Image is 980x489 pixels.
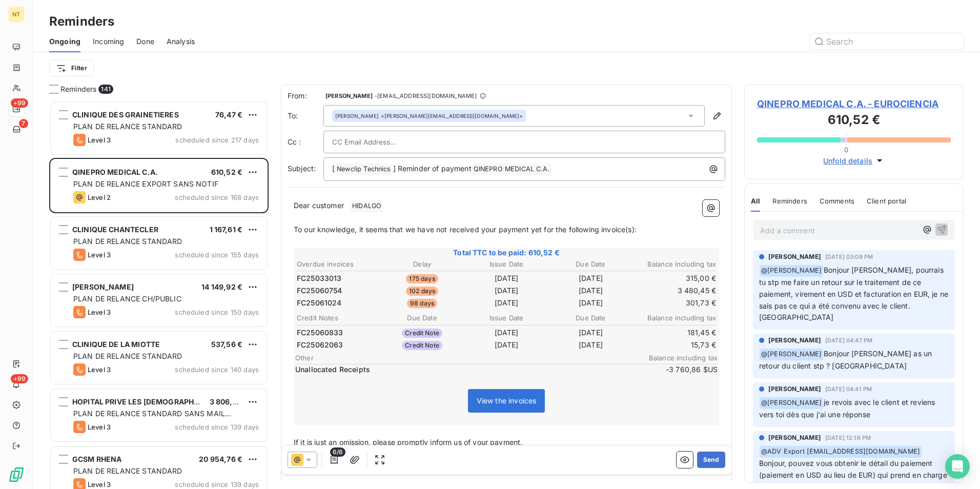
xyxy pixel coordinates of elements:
span: Unallocated Receipts [295,364,654,375]
span: scheduled since 217 days [175,136,259,144]
span: +99 [11,374,28,383]
span: @ ADV Export [EMAIL_ADDRESS][DOMAIN_NAME] [760,446,922,458]
span: FC25061024 [297,298,342,308]
span: QINEPRO MEDICAL C.A. - EUROCIENCIA [757,97,951,111]
span: ] Reminder of payment [393,164,472,173]
th: Due Date [380,313,463,323]
span: scheduled since 150 days [175,308,259,316]
span: Bonjour [PERSON_NAME] as un retour du client stp ? [GEOGRAPHIC_DATA] [759,349,934,370]
span: 610,52 € [211,168,242,176]
button: Unfold details [820,155,888,167]
span: [DATE] 03:09 PM [825,254,873,260]
td: [DATE] [549,327,632,338]
span: Ongoing [49,36,80,47]
td: 3 480,45 € [634,285,717,296]
span: [PERSON_NAME] [768,384,821,394]
span: Subject: [288,164,316,173]
span: [DATE] 04:41 PM [825,386,872,392]
span: [ [332,164,335,173]
td: [DATE] [465,273,548,284]
div: NT [8,6,25,23]
td: 15,73 € [634,339,717,351]
span: Level 3 [88,308,111,316]
td: [DATE] [465,339,548,351]
span: PLAN DE RELANCE STANDARD [73,237,182,246]
span: PLAN DE RELANCE STANDARD [73,122,182,131]
th: Balance including tax [634,313,717,323]
td: [DATE] [549,273,632,284]
span: Done [136,36,154,47]
td: [DATE] [465,285,548,296]
span: je revois avec le client et reviens vers toi dès que j'ai une réponse [759,398,937,419]
span: [PERSON_NAME] [768,336,821,345]
input: Search [810,33,964,50]
span: All [751,197,760,205]
span: 6/6 [330,447,345,457]
span: 76,47 € [215,110,242,119]
span: Newclip Technics [335,164,392,175]
div: grid [49,100,269,489]
td: [DATE] [549,339,632,351]
span: scheduled since 168 days [175,193,259,201]
span: 141 [98,85,113,94]
button: Filter [49,60,94,76]
span: Incoming [93,36,124,47]
th: Balance including tax [634,259,717,270]
span: scheduled since 139 days [175,480,259,488]
td: [DATE] [549,285,632,296]
span: Reminders [60,84,96,94]
th: Delay [380,259,463,270]
span: @ [PERSON_NAME] [760,397,823,409]
span: Other [295,354,649,362]
span: Credit Note [402,341,442,350]
td: [DATE] [465,327,548,338]
span: PLAN DE RELANCE EXPORT SANS NOTIF [73,179,218,188]
span: GCSM RHENA [72,455,122,463]
span: [PERSON_NAME] [335,112,379,119]
span: - [EMAIL_ADDRESS][DOMAIN_NAME] [375,93,477,99]
span: 98 days [407,299,437,308]
span: scheduled since 155 days [175,251,259,259]
span: 20 954,76 € [199,455,242,463]
span: Dear customer [294,201,344,210]
span: FC25033013 [297,273,342,283]
span: Credit Note [402,329,442,338]
span: Reminders [772,197,807,205]
span: scheduled since 139 days [175,423,259,431]
th: Due Date [549,259,632,270]
span: [PERSON_NAME] [72,282,134,291]
span: CLINIQUE DES GRAINETIERES [72,110,179,119]
th: Due Date [549,313,632,323]
td: [DATE] [465,297,548,309]
img: Logo LeanPay [8,466,25,483]
th: Issue Date [465,313,548,323]
span: HIDALGO [351,200,383,212]
span: PLAN DE RELANCE STANDARD SANS MAIL PREVENANCE [73,409,231,428]
span: View the invoices [477,396,537,405]
span: Level 3 [88,480,111,488]
span: scheduled since 140 days [175,365,259,374]
span: 0 [844,146,848,154]
button: Send [697,452,725,468]
h3: Reminders [49,12,114,31]
span: [DATE] 04:47 PM [825,337,872,343]
label: To: [288,111,323,121]
span: Analysis [167,36,195,47]
span: 537,56 € [211,340,242,349]
td: 315,00 € [634,273,717,284]
th: Issue Date [465,259,548,270]
span: 3 806,22 € [210,397,249,406]
th: Overdue invoices [296,259,379,270]
span: 14 149,92 € [201,282,242,291]
span: Level 3 [88,365,111,374]
td: FC25060833 [296,327,379,338]
span: FC25060754 [297,286,342,296]
td: 301,73 € [634,297,717,309]
span: Balance including tax [649,354,718,362]
input: CC Email Address... [332,134,442,150]
span: Comments [820,197,854,205]
span: [PERSON_NAME] [768,252,821,261]
th: Credit Notes [296,313,379,323]
span: PLAN DE RELANCE STANDARD [73,466,182,475]
span: @ [PERSON_NAME] [760,265,823,277]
